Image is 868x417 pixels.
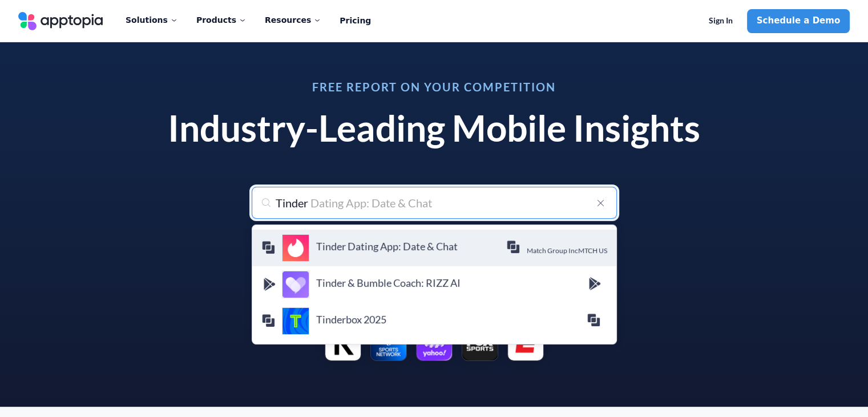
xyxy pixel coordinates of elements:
[709,16,733,26] span: Sign In
[252,230,616,266] a: Tinder Dating App: Date & Chat iconTinder Dating App: Date & ChatMatch Group IncMTCH US
[126,8,178,32] div: Solutions
[196,8,247,32] div: Products
[252,266,616,303] a: Tinder & Bumble Coach: RIZZ AI iconTinder & Bumble Coach: RIZZ AI
[747,9,850,33] a: Schedule a Demo
[252,303,616,339] a: Tinderbox 2025 iconTinderbox 2025
[340,9,371,33] a: Pricing
[282,234,309,262] div: Tinder Dating App: Date & Chat
[282,307,309,335] img: Tinderbox 2025 icon
[252,224,617,344] ul: menu-options
[252,187,617,219] input: Search for your app
[155,81,714,93] h3: Free Report on Your Competition
[578,246,607,254] span: MTCH US
[316,313,587,326] h4: Tinderbox 2025
[155,301,714,311] p: Run a report on popular apps
[155,106,714,150] h1: Industry-Leading Mobile Insights
[316,276,587,289] h4: Tinder & Bumble Coach: RIZZ AI
[282,307,309,335] div: Tinderbox 2025
[282,271,309,298] div: Tinder & Bumble Coach: RIZZ AI
[282,234,309,262] img: Tinder Dating App: Date & Chat icon
[527,246,578,254] span: Match Group Inc
[282,271,309,298] img: Tinder & Bumble Coach: RIZZ AI icon
[699,9,742,33] a: Sign In
[316,240,506,252] h4: Tinder Dating App: Date & Chat
[265,8,321,32] div: Resources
